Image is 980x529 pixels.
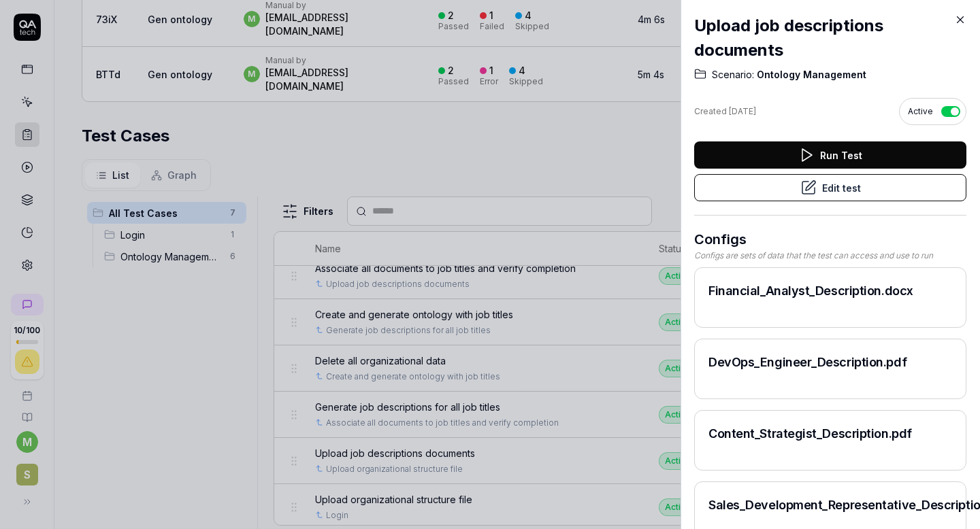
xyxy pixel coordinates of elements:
div: Configs are sets of data that the test can access and use to run [694,250,966,262]
button: Run Test [694,141,966,169]
h2: Sales_Development_Representative_Description.pdf [708,496,952,514]
h2: Financial_Analyst_Description.docx [708,281,952,300]
span: Active [908,105,933,118]
h2: Content_Strategist_Description.pdf [708,424,952,443]
span: Scenario: [712,68,754,82]
h3: Configs [694,229,966,250]
span: Ontology Management [754,68,866,82]
div: Created [694,105,756,118]
button: Edit test [694,174,966,201]
time: [DATE] [729,106,756,116]
h2: Upload job descriptions documents [694,14,966,63]
h2: DevOps_Engineer_Description.pdf [708,353,952,371]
